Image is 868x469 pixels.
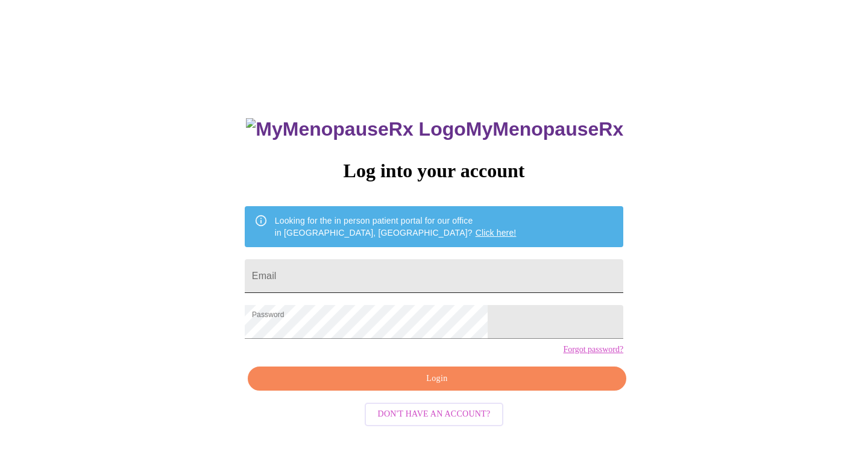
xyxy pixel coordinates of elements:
[365,403,504,426] button: Don't have an account?
[476,228,517,238] a: Click here!
[248,367,626,391] button: Login
[246,118,623,140] h3: MyMenopauseRx
[275,210,517,244] div: Looking for the in person patient portal for our office in [GEOGRAPHIC_DATA], [GEOGRAPHIC_DATA]?
[362,408,507,418] a: Don't have an account?
[563,345,623,354] a: Forgot password?
[245,160,623,182] h3: Log into your account
[378,407,491,422] span: Don't have an account?
[262,371,612,386] span: Login
[246,118,465,140] img: MyMenopauseRx Logo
